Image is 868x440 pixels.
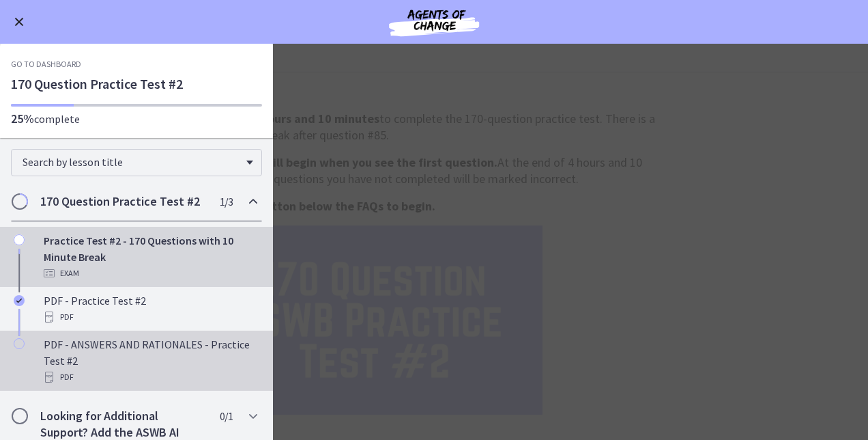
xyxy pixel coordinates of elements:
span: 25% [11,111,34,126]
img: Agents of Change [352,5,516,38]
div: Practice Test #2 - 170 Questions with 10 Minute Break [44,232,257,281]
span: Search by lesson title [23,155,240,169]
div: PDF - ANSWERS AND RATIONALES - Practice Test #2 [44,336,257,385]
h2: 170 Question Practice Test #2 [40,193,207,210]
div: PDF [44,369,257,385]
h1: 170 Question Practice Test #2 [11,75,262,93]
i: Completed [14,295,25,306]
span: 1 / 3 [220,193,233,210]
button: Enable menu [11,14,27,30]
div: PDF - Practice Test #2 [44,292,257,325]
span: 0 / 1 [220,408,233,424]
div: PDF [44,309,257,325]
p: complete [11,111,262,127]
a: Go to Dashboard [11,59,81,70]
div: Search by lesson title [11,149,262,176]
div: Exam [44,265,257,281]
